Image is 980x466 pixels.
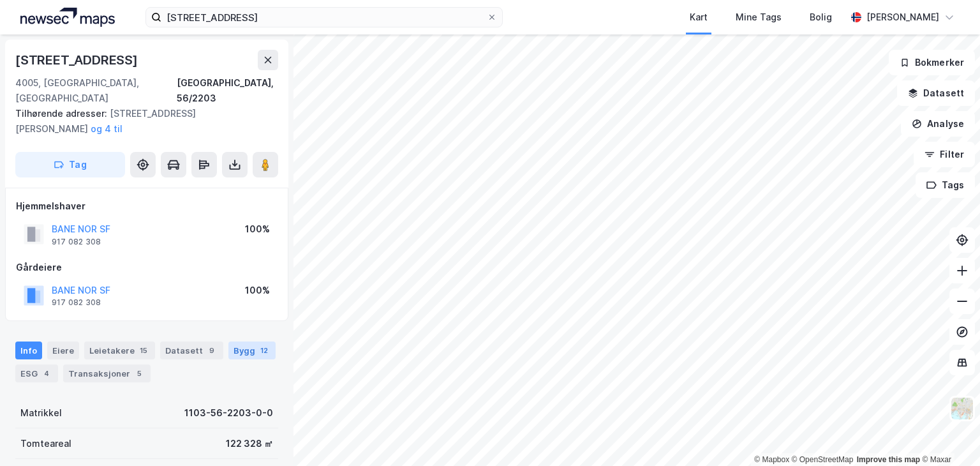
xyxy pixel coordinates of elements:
[857,455,920,464] a: Improve this map
[40,367,53,380] div: 4
[754,455,789,464] a: Mapbox
[810,10,832,25] div: Bolig
[897,80,975,106] button: Datasett
[889,50,975,75] button: Bokmerker
[52,297,101,308] div: 917 082 308
[20,405,62,421] div: Matrikkel
[245,222,270,237] div: 100%
[52,237,101,247] div: 917 082 308
[690,10,708,25] div: Kart
[133,367,145,380] div: 5
[245,283,270,298] div: 100%
[47,342,79,359] div: Eiere
[15,365,58,382] div: ESG
[205,344,218,357] div: 9
[15,152,125,177] button: Tag
[15,108,110,119] span: Tilhørende adresser:
[15,106,268,137] div: [STREET_ADDRESS][PERSON_NAME]
[226,436,273,451] div: 122 328 ㎡
[914,142,975,167] button: Filter
[916,405,980,466] div: Kontrollprogram for chat
[16,199,278,214] div: Hjemmelshaver
[20,8,115,27] img: logo.a4113a55bc3d86da70a041830d287a7e.svg
[916,405,980,466] iframe: Chat Widget
[950,396,974,421] img: Z
[15,75,177,106] div: 4005, [GEOGRAPHIC_DATA], [GEOGRAPHIC_DATA]
[63,365,151,382] div: Transaksjoner
[160,342,223,359] div: Datasett
[137,344,150,357] div: 15
[177,75,278,106] div: [GEOGRAPHIC_DATA], 56/2203
[16,260,278,275] div: Gårdeiere
[736,10,782,25] div: Mine Tags
[258,344,271,357] div: 12
[228,342,276,359] div: Bygg
[184,405,273,421] div: 1103-56-2203-0-0
[15,50,140,70] div: [STREET_ADDRESS]
[161,8,487,27] input: Søk på adresse, matrikkel, gårdeiere, leietakere eller personer
[20,436,71,451] div: Tomteareal
[792,455,854,464] a: OpenStreetMap
[84,342,155,359] div: Leietakere
[901,111,975,137] button: Analyse
[916,172,975,198] button: Tags
[866,10,939,25] div: [PERSON_NAME]
[15,342,42,359] div: Info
